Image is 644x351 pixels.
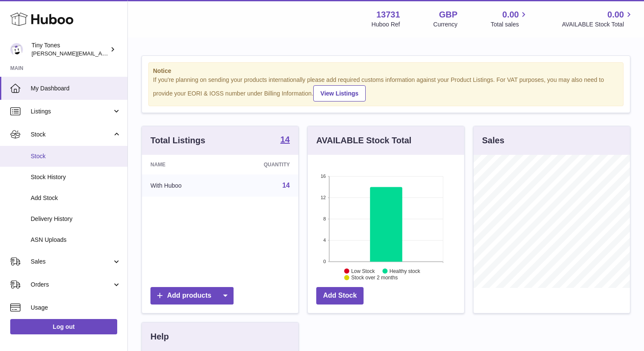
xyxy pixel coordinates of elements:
[150,331,169,342] h3: Help
[323,238,326,243] text: 4
[316,287,364,305] a: Add Stock
[351,275,398,281] text: Stock over 2 months
[282,182,290,189] a: 14
[10,319,117,334] a: Log out
[31,173,121,181] span: Stock History
[225,155,298,174] th: Quantity
[562,9,634,29] a: 0.00 AVAILABLE Stock Total
[31,236,121,244] span: ASN Uploads
[482,135,504,146] h3: Sales
[32,41,108,58] div: Tiny Tones
[562,20,634,29] span: AVAILABLE Stock Total
[142,174,225,197] td: With Huboo
[313,85,366,102] a: View Listings
[31,194,121,202] span: Add Stock
[31,131,112,139] span: Stock
[433,20,458,29] div: Currency
[323,259,326,264] text: 0
[280,135,290,144] strong: 14
[439,9,457,20] strong: GBP
[31,152,121,160] span: Stock
[351,268,375,274] text: Low Stock
[153,76,619,102] div: If you're planning on sending your products internationally please add required customs informati...
[491,9,528,29] a: 0.00 Total sales
[142,155,225,174] th: Name
[32,50,171,57] span: [PERSON_NAME][EMAIL_ADDRESS][DOMAIN_NAME]
[390,268,421,274] text: Healthy stock
[321,195,326,200] text: 12
[491,20,528,29] span: Total sales
[607,9,624,20] span: 0.00
[280,135,290,145] a: 14
[502,9,519,20] span: 0.00
[10,43,23,56] img: sasha@tinytones.uk
[31,258,112,266] span: Sales
[321,174,326,179] text: 16
[150,287,234,305] a: Add products
[31,304,121,312] span: Usage
[31,84,121,93] span: My Dashboard
[323,216,326,221] text: 8
[150,135,205,146] h3: Total Listings
[31,107,112,116] span: Listings
[31,215,121,223] span: Delivery History
[376,9,400,20] strong: 13731
[316,135,411,146] h3: AVAILABLE Stock Total
[153,67,619,75] strong: Notice
[372,20,400,29] div: Huboo Ref
[31,281,112,289] span: Orders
